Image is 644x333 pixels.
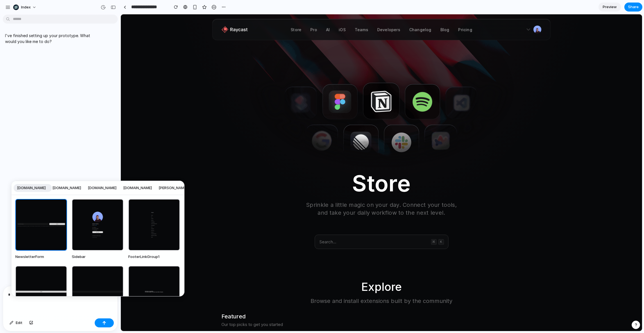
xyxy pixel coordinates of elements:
div: Input component from www.raycast.com library [70,264,126,329]
h1: Store [221,157,300,181]
a: Blog [317,10,331,21]
button: [PERSON_NAME][DOMAIN_NAME] [155,184,219,192]
span: Sidebar [72,254,86,260]
a: Developers [254,10,282,21]
p: Browse and install extensions built by the community [101,284,421,290]
span: FooterLinkGroup1 [128,254,160,260]
h2: Explore [101,266,421,279]
div: Sidebar component from www.raycast.com library [70,197,126,262]
div: Component picker [11,181,185,296]
h3: Featured [101,299,421,305]
button: [DOMAIN_NAME] [49,184,85,192]
a: Changelog [286,10,313,21]
div: NewsletterForm component from www.raycast.com library [13,197,70,262]
div: FooterText component from www.raycast.com library [126,264,183,329]
button: [DOMAIN_NAME] [14,184,49,192]
span: [PERSON_NAME][DOMAIN_NAME] [159,185,216,191]
a: Store [168,10,183,21]
button: [DOMAIN_NAME] [85,184,120,192]
div: Component selection grid [12,195,184,296]
span: [DOMAIN_NAME] [17,185,46,191]
span: [DOMAIN_NAME] [53,185,81,191]
span: NewsletterForm [15,254,44,260]
p: Our top picks to get you started [101,308,421,312]
a: Pro [187,10,199,21]
a: Pricing [335,10,353,21]
a: iOS [216,10,227,21]
button: Search... [194,220,328,235]
a: AI [203,10,211,21]
p: Sprinkle a little magic on your day. Connect your tools, and take your daily workflow to the next... [182,187,339,202]
span: [DOMAIN_NAME] [123,185,152,191]
div: SubmitButton component from www.raycast.com library [13,264,70,329]
button: [DOMAIN_NAME] [120,184,155,192]
img: Avatar [413,11,421,19]
span: [DOMAIN_NAME] [88,185,117,191]
div: Library selection [12,181,184,195]
div: FooterLinkGroup1 component from www.raycast.com library [126,197,183,262]
a: Teams [232,10,250,21]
